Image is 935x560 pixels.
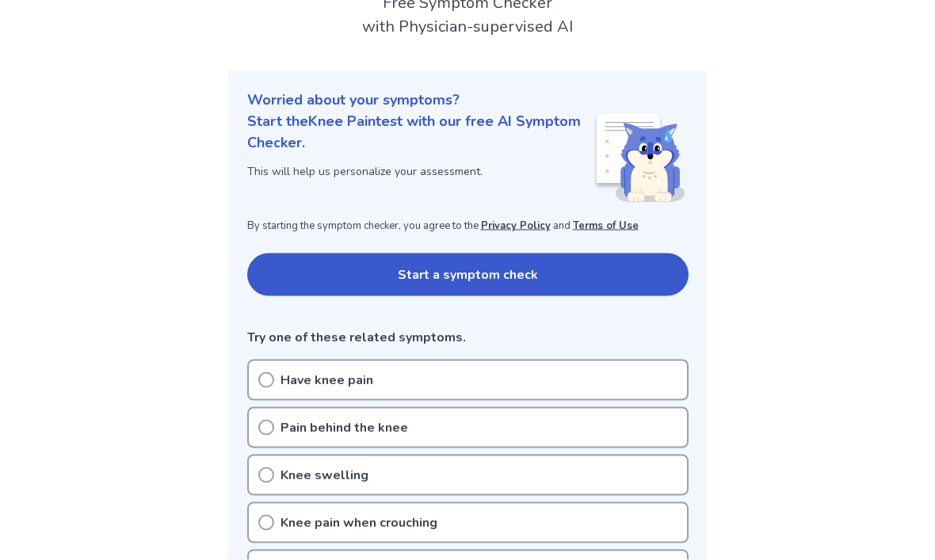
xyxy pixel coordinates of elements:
[247,111,593,154] p: Start the Knee Pain test with our free AI Symptom Checker.
[280,418,408,437] p: Pain behind the knee
[573,219,639,233] a: Terms of Use
[280,513,437,532] p: Knee pain when crouching
[247,328,689,347] p: Try one of these related symptoms.
[280,371,373,390] p: Have knee pain
[247,163,593,180] p: This will help us personalize your assessment.
[593,114,685,203] img: Shiba
[247,219,689,234] p: By starting the symptom checker, you agree to the and
[481,219,551,233] a: Privacy Policy
[247,253,689,296] button: Start a symptom check
[247,90,689,111] p: Worried about your symptoms?
[280,466,368,485] p: Knee swelling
